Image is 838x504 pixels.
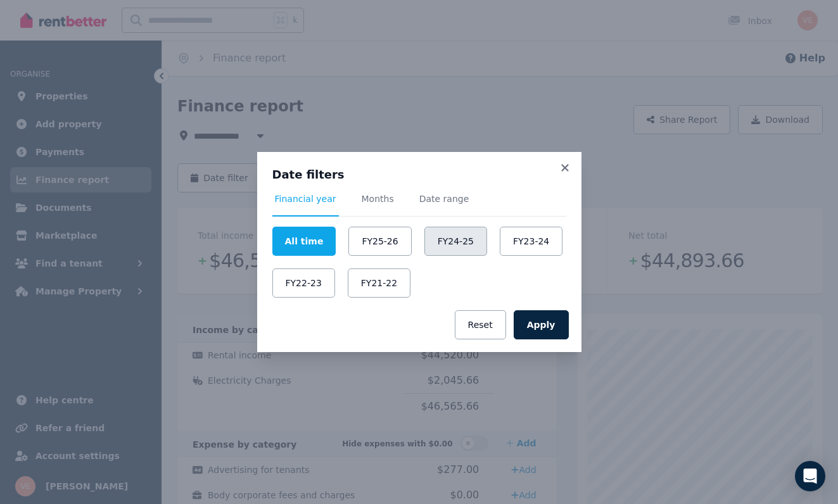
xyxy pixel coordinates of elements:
[419,192,469,205] span: Date range
[514,310,569,339] button: Apply
[272,167,566,182] h3: Date filters
[795,461,825,491] div: Open Intercom Messenger
[348,227,411,256] button: FY25-26
[275,192,336,205] span: Financial year
[500,227,562,256] button: FY23-24
[455,310,506,339] button: Reset
[424,227,487,256] button: FY24-25
[272,192,566,217] nav: Tabs
[272,268,335,298] button: FY22-23
[272,227,336,256] button: All time
[348,268,410,298] button: FY21-22
[362,192,394,205] span: Months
